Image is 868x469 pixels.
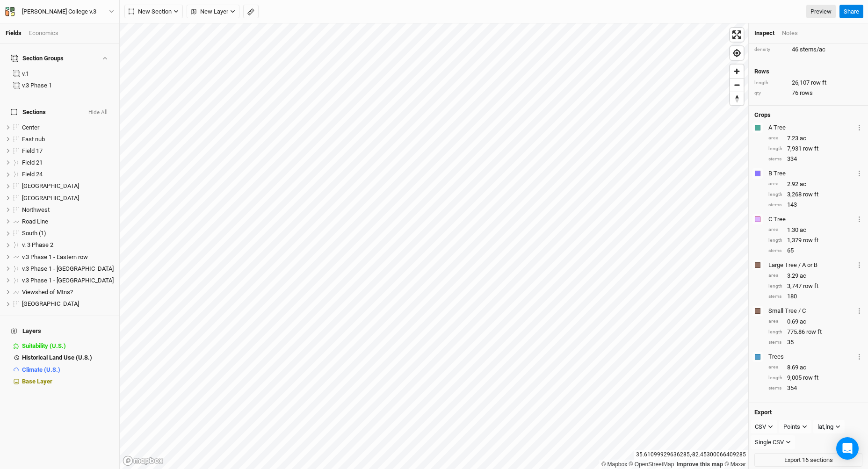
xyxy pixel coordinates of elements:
div: stems [768,202,782,209]
span: Zoom out [730,79,744,92]
div: Climate (U.S.) [22,366,114,374]
div: Notes [782,29,798,37]
div: B Tree [768,169,854,178]
div: 1.30 [768,226,862,234]
div: Section Groups [11,55,64,62]
span: Reset bearing to north [730,92,744,105]
div: Trees [768,353,854,361]
div: qty [754,90,787,97]
span: Base Layer [22,378,52,385]
h4: Export [754,409,862,416]
div: length [768,283,782,290]
span: rows [800,89,813,97]
div: 334 [768,155,862,163]
div: area [768,318,782,325]
span: Sections [11,108,46,116]
div: v.3 Phase 1 - Eastern row [22,253,114,261]
div: [PERSON_NAME] College v.3 [22,7,96,16]
div: C Tree [768,215,854,224]
span: row ft [803,144,818,153]
span: ac [800,272,806,280]
div: Road Line [22,218,114,225]
div: East nub [22,136,114,143]
div: 775.86 [768,328,862,336]
span: East nub [22,136,45,143]
button: Find my location [730,46,744,60]
div: 76 [754,89,862,97]
a: Preview [806,5,836,19]
div: 8.69 [768,363,862,372]
div: length [754,79,787,87]
span: stems/ac [800,45,825,54]
div: Field 17 [22,147,114,155]
div: v.3 Phase 1 - South field [22,277,114,284]
a: Mapbox [601,461,627,468]
div: v.3 Phase 1 - North field [22,265,114,273]
span: Climate (U.S.) [22,366,60,373]
h4: Crops [754,111,771,119]
button: Single CSV [751,435,795,449]
div: Open Intercom Messenger [836,437,859,460]
div: stems [768,385,782,392]
a: Maxar [724,461,746,468]
span: ac [800,317,806,326]
a: Fields [6,29,22,36]
div: stems [768,293,782,300]
div: 7.23 [768,134,862,143]
div: density [754,46,787,53]
span: [GEOGRAPHIC_DATA] [22,182,79,189]
div: area [768,180,782,188]
button: [PERSON_NAME] College v.3 [5,7,115,17]
div: Points [783,422,800,432]
button: Crop Usage [856,260,862,270]
div: 354 [768,384,862,392]
div: 7,931 [768,144,862,153]
span: Field 24 [22,171,43,178]
span: New Layer [191,7,228,16]
div: Economics [29,29,58,37]
div: 143 [768,201,862,209]
div: Viewshed of Mtns? [22,289,114,296]
button: CSV [751,420,777,434]
span: ac [800,134,806,143]
div: Center [22,124,114,131]
div: length [768,191,782,198]
span: Suitability (U.S.) [22,342,66,349]
span: row ft [811,79,826,87]
div: Inspect [754,29,774,37]
a: OpenStreetMap [629,461,674,468]
button: Crop Usage [856,351,862,362]
div: area [768,272,782,279]
button: Crop Usage [856,122,862,133]
div: 26,107 [754,79,862,87]
span: row ft [803,374,818,382]
div: 2.92 [768,180,862,188]
span: Historical Land Use (U.S.) [22,354,92,361]
span: row ft [803,282,818,290]
div: area [768,135,782,142]
div: 1,379 [768,236,862,245]
span: Field 21 [22,159,43,166]
span: v. 3 Phase 2 [22,241,53,248]
span: [GEOGRAPHIC_DATA] [22,300,79,307]
span: row ft [803,236,818,245]
span: [GEOGRAPHIC_DATA] [22,195,79,202]
button: Share [839,5,863,19]
div: stems [768,156,782,163]
div: North Center [22,182,114,190]
span: row ft [803,190,818,199]
span: South (1) [22,230,46,237]
button: New Layer [187,5,239,19]
span: row ft [806,328,822,336]
div: North East [22,195,114,202]
div: length [768,145,782,152]
div: 3,747 [768,282,862,290]
button: Export 16 sections [754,453,862,467]
span: Zoom in [730,65,744,78]
div: Northwest [22,206,114,214]
div: Small Tree / C [768,307,854,315]
div: area [768,364,782,371]
button: Crop Usage [856,214,862,224]
div: 65 [768,246,862,255]
button: Enter fullscreen [730,28,744,42]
